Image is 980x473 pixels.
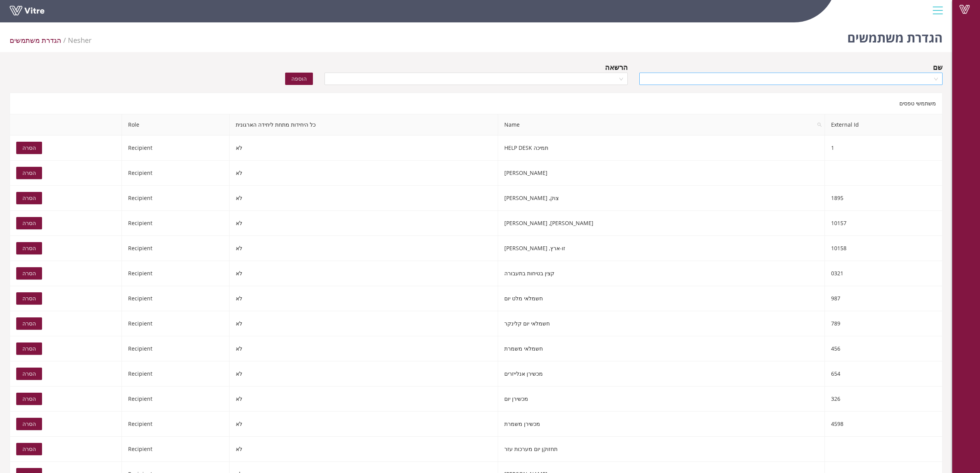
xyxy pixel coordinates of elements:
td: מכשירן יום [498,387,825,412]
span: הסרה [22,194,36,202]
button: הוספה [285,73,313,85]
span: Name [498,114,825,135]
span: הסרה [22,219,36,227]
span: 654 [831,370,840,377]
button: הסרה [16,342,42,355]
span: search [814,114,825,135]
div: משתמשי טפסים [10,93,943,114]
span: הסרה [22,445,36,453]
th: External Id [825,114,943,136]
span: 456 [831,345,840,352]
span: 0321 [831,270,843,277]
span: 987 [831,295,840,302]
span: Recipient [128,244,152,252]
span: הסרה [22,169,36,177]
button: הסרה [16,317,42,330]
span: הסרה [22,269,36,278]
span: Recipient [128,370,152,377]
span: הסרה [22,370,36,378]
span: Recipient [128,320,152,327]
span: search [817,122,822,127]
span: הסרה [22,344,36,353]
span: הסרה [22,244,36,253]
button: הסרה [16,443,42,455]
button: הסרה [16,368,42,380]
td: חשמלאי יום קלינקר [498,311,825,336]
span: Recipient [128,270,152,277]
span: 10158 [831,244,847,252]
span: הסרה [22,319,36,328]
td: לא [230,387,498,412]
span: 1895 [831,194,843,202]
button: הסרה [16,267,42,280]
td: תחזוקן יום מערכות עזר [498,437,825,462]
td: [PERSON_NAME], [PERSON_NAME] [498,211,825,236]
th: כל היחידות מתחת ליחידה הארגונית [230,114,498,136]
span: Recipient [128,144,152,151]
button: הסרה [16,192,42,204]
button: הסרה [16,242,42,254]
button: הסרה [16,217,42,229]
td: מכשירן משמרת [498,412,825,437]
span: Recipient [128,420,152,427]
td: לא [230,236,498,261]
td: לא [230,437,498,462]
span: 326 [831,395,840,402]
td: לא [230,136,498,161]
button: הסרה [16,142,42,154]
button: הסרה [16,292,42,305]
div: שם [933,62,943,73]
span: Recipient [128,295,152,302]
h1: הגדרת משתמשים [847,19,943,52]
td: לא [230,336,498,361]
td: זו-ארץ, [PERSON_NAME] [498,236,825,261]
td: חשמלאי משמרת [498,336,825,361]
span: 1 [831,144,834,151]
span: Recipient [128,345,152,352]
td: לא [230,186,498,211]
span: הסרה [22,294,36,303]
span: Recipient [128,395,152,402]
span: Recipient [128,445,152,453]
div: הרשאה [605,62,628,73]
span: Recipient [128,219,152,227]
td: חשמלאי מלט יום [498,286,825,311]
td: לא [230,412,498,437]
th: Role [122,114,230,136]
td: לא [230,361,498,387]
li: הגדרת משתמשים [10,35,68,46]
span: Recipient [128,194,152,202]
span: 789 [831,320,840,327]
span: 324 [68,36,91,45]
span: 4598 [831,420,843,427]
span: הסרה [22,144,36,152]
td: מכשירן אנלייזרים [498,361,825,387]
td: צוק, [PERSON_NAME] [498,186,825,211]
td: קצין בטיחות בתעבורה [498,261,825,286]
td: לא [230,161,498,186]
td: לא [230,261,498,286]
td: לא [230,211,498,236]
td: לא [230,311,498,336]
button: הסרה [16,167,42,179]
span: הסרה [22,420,36,428]
button: הסרה [16,393,42,405]
td: תמיכה HELP DESK [498,136,825,161]
span: הסרה [22,395,36,403]
td: לא [230,286,498,311]
span: 10157 [831,219,847,227]
span: Recipient [128,169,152,176]
button: הסרה [16,418,42,430]
td: [PERSON_NAME] [498,161,825,186]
